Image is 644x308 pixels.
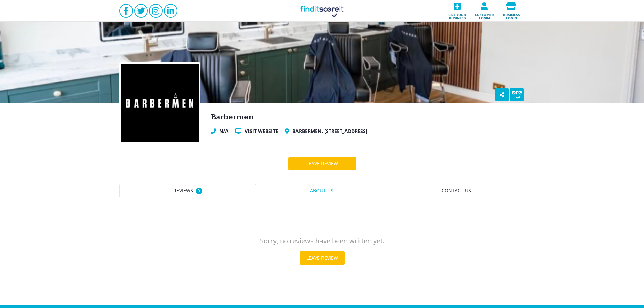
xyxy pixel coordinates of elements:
span: Business login [500,10,523,20]
a: Barbermen, [STREET_ADDRESS] [292,128,367,135]
a: Contact us [387,184,525,197]
span: Contact us [442,187,471,194]
a: About us [256,184,387,197]
a: Customer login [471,0,498,22]
a: Leave review [288,157,356,170]
span: Reviews [173,187,193,194]
a: List your business [444,0,471,22]
p: Sorry, no reviews have been written yet. [260,238,384,244]
a: N/A [219,128,229,135]
div: Barbermen [211,113,525,121]
small: 0 [196,188,202,194]
span: List your business [446,10,469,20]
a: Business login [498,0,525,22]
a: Leave review [300,251,345,265]
span: Customer login [473,10,496,20]
div: Leave review [300,157,345,170]
span: About us [310,187,333,194]
a: Visit website [245,128,278,135]
a: Reviews0 [119,184,256,197]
